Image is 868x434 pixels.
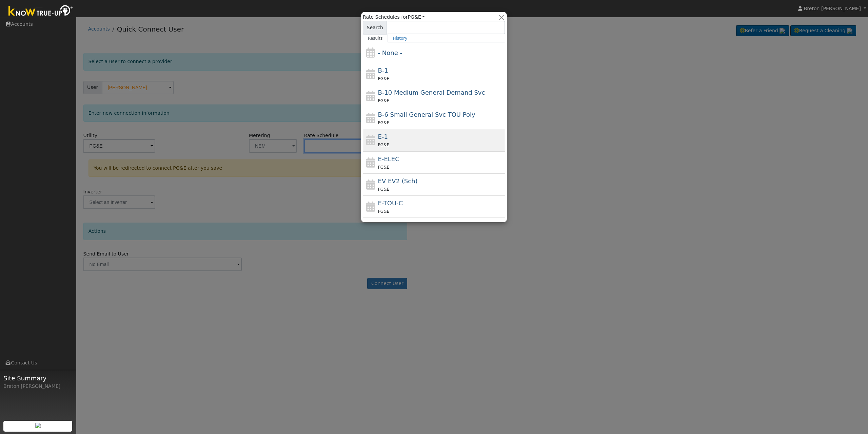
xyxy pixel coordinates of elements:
[378,133,388,140] span: E-1
[378,111,475,118] span: B-6 Small General Service TOU Poly Phase
[378,89,485,96] span: B-10 Medium General Demand Service (Primary Voltage)
[3,383,73,390] div: Breton [PERSON_NAME]
[378,209,389,214] span: PG&E
[378,143,389,147] span: PG&E
[363,14,425,21] span: Rate Schedules for
[408,14,425,20] a: PG&E
[35,423,41,428] img: retrieve
[378,98,389,103] span: PG&E
[3,374,73,383] span: Site Summary
[378,155,399,163] span: E-ELEC
[378,76,389,81] span: PG&E
[378,67,388,74] span: B-1
[804,6,861,11] span: Breton [PERSON_NAME]
[363,21,387,34] span: Search
[378,49,402,56] span: - None -
[378,187,389,192] span: PG&E
[363,34,388,42] a: Results
[378,165,389,170] span: PG&E
[378,200,403,207] span: E-TOU-C
[5,4,76,19] img: Know True-Up
[378,177,418,185] span: Electric Vehicle EV2 (Sch)
[378,120,389,125] span: PG&E
[388,34,413,42] a: History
